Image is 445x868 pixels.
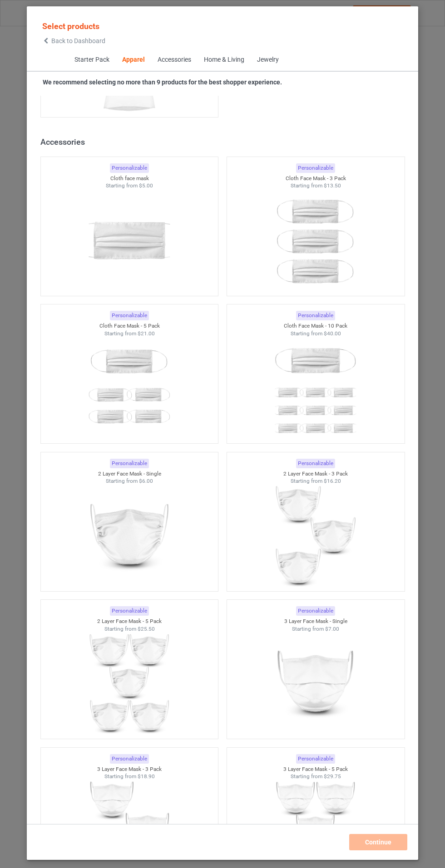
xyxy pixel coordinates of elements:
[122,55,144,64] div: Apparel
[324,182,341,189] span: $13.50
[227,330,405,338] div: Starting from
[41,330,218,338] div: Starting from
[43,78,282,86] strong: We recommend selecting no more than 9 products for the best shopper experience.
[227,773,405,780] div: Starting from
[41,477,218,485] div: Starting from
[227,470,405,478] div: 2 Layer Face Mask - 3 Pack
[275,190,356,291] img: regular.jpg
[41,765,218,773] div: 3 Layer Face Mask - 3 Pack
[324,773,341,780] span: $29.75
[41,175,218,182] div: Cloth face mask
[137,330,154,337] span: $21.00
[157,55,191,64] div: Accessories
[110,459,149,468] div: Personalizable
[275,633,356,734] img: regular.jpg
[110,311,149,320] div: Personalizable
[51,37,105,44] span: Back to Dashboard
[89,485,170,587] img: regular.jpg
[110,606,149,616] div: Personalizable
[227,182,405,190] div: Starting from
[324,330,341,337] span: $40.00
[203,55,244,64] div: Home & Living
[257,55,278,64] div: Jewelry
[227,765,405,773] div: 3 Layer Face Mask - 5 Pack
[89,337,170,439] img: regular.jpg
[227,322,405,330] div: Cloth Face Mask - 10 Pack
[41,625,218,633] div: Starting from
[42,21,99,31] span: Select products
[227,625,405,633] div: Starting from
[296,606,335,616] div: Personalizable
[110,163,149,173] div: Personalizable
[137,626,154,632] span: $25.50
[227,618,405,625] div: 3 Layer Face Mask - Single
[275,337,356,439] img: regular.jpg
[41,618,218,625] div: 2 Layer Face Mask - 5 Pack
[41,182,218,190] div: Starting from
[41,322,218,330] div: Cloth Face Mask - 5 Pack
[296,311,335,320] div: Personalizable
[227,175,405,182] div: Cloth Face Mask - 3 Pack
[41,470,218,478] div: 2 Layer Face Mask - Single
[139,478,153,484] span: $6.00
[325,626,339,632] span: $7.00
[89,633,170,734] img: regular.jpg
[68,49,115,71] span: Starter Pack
[41,773,218,780] div: Starting from
[324,478,341,484] span: $16.20
[296,163,335,173] div: Personalizable
[110,754,149,764] div: Personalizable
[275,485,356,587] img: regular.jpg
[227,477,405,485] div: Starting from
[137,773,154,780] span: $18.90
[89,190,170,291] img: regular.jpg
[40,137,409,147] div: Accessories
[139,182,153,189] span: $5.00
[296,754,335,764] div: Personalizable
[296,459,335,468] div: Personalizable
